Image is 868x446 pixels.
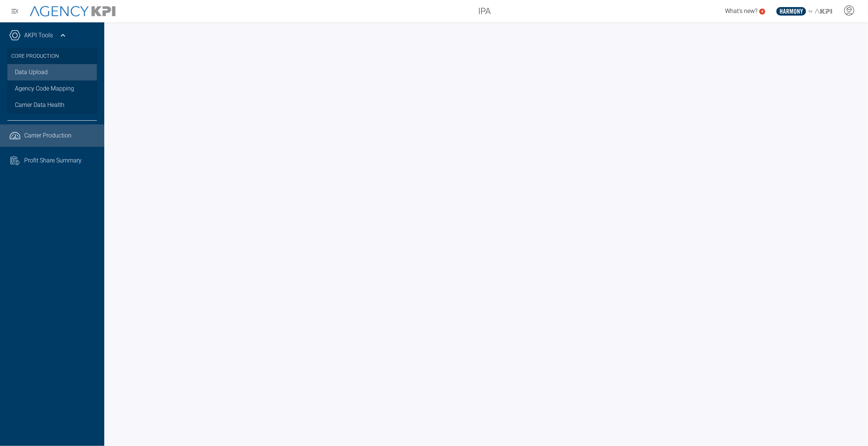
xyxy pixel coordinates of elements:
[7,80,97,97] a: Agency Code Mapping
[759,9,765,15] a: 4
[24,31,53,40] a: AKPI Tools
[24,156,82,165] span: Profit Share Summary
[761,9,763,13] text: 4
[24,131,71,140] span: Carrier Production
[725,7,757,15] span: What's new?
[30,6,115,17] img: AgencyKPI
[7,97,97,113] a: Carrier Data Health
[7,64,97,80] a: Data Upload
[11,48,93,64] h3: Core Production
[15,101,64,110] span: Carrier Data Health
[478,4,491,18] span: IPA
